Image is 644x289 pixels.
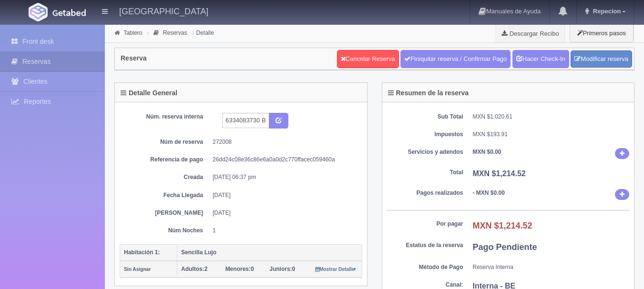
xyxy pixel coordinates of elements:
[269,266,292,272] strong: Juniors:
[496,24,564,43] a: Descargar Recibo
[315,266,357,272] a: Mostrar Detalle
[473,130,630,139] dd: MXN $193.91
[388,90,469,97] h4: Resumen de la reserva
[29,3,48,21] img: Getabed
[473,263,630,271] dd: Reserva Interna
[387,189,463,197] dt: Pagos realizados
[181,266,204,272] strong: Adultos:
[512,50,569,68] a: Hacer Check-In
[163,30,187,36] a: Reservas
[123,30,142,36] a: Tablero
[127,227,203,235] dt: Núm Noches
[127,138,203,146] dt: Núm de reserva
[213,191,355,199] dd: [DATE]
[387,113,463,121] dt: Sub Total
[387,169,463,177] dt: Total
[315,267,357,272] small: Mostrar Detalle
[121,55,147,62] h4: Reserva
[119,5,208,17] h4: [GEOGRAPHIC_DATA]
[124,249,160,256] b: Habitación 1:
[127,209,203,217] dt: [PERSON_NAME]
[124,267,151,272] small: Sin Asignar
[387,263,463,271] dt: Método de Pago
[121,90,177,97] h4: Detalle General
[177,244,362,261] th: Sencilla Lujo
[52,9,86,16] img: Getabed
[127,113,203,121] dt: Núm. reserva interna
[387,241,463,249] dt: Estatus de la reserva
[337,50,399,68] a: Cancelar Reserva
[387,281,463,289] dt: Canal:
[225,266,251,272] strong: Menores:
[387,220,463,228] dt: Por pagar
[213,156,355,164] dd: 26dd24c08e36c86e6a0a0d2c770ffacec059460a
[213,138,355,146] dd: 272008
[269,266,295,272] span: 0
[570,24,634,42] button: Primeros pasos
[387,148,463,156] dt: Servicios y adendos
[127,173,203,181] dt: Creada
[190,28,216,37] li: Detalle
[473,113,630,121] dd: MXN $1,020.61
[213,209,355,217] dd: [DATE]
[127,156,203,164] dt: Referencia de pago
[181,266,207,272] span: 2
[591,8,621,15] span: Repecion
[225,266,254,272] span: 0
[213,227,355,235] dd: 1
[473,149,501,155] b: MXN $0.00
[473,221,532,230] b: MXN $1,214.52
[127,191,203,199] dt: Fecha Llegada
[473,189,505,196] b: - MXN $0.00
[571,50,632,68] a: Modificar reserva
[473,242,537,252] b: Pago Pendiente
[213,173,355,181] dd: [DATE] 06:37 pm
[400,50,511,68] a: Finiquitar reserva / Confirmar Pago
[387,130,463,139] dt: Impuestos
[473,169,526,178] b: MXN $1,214.52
